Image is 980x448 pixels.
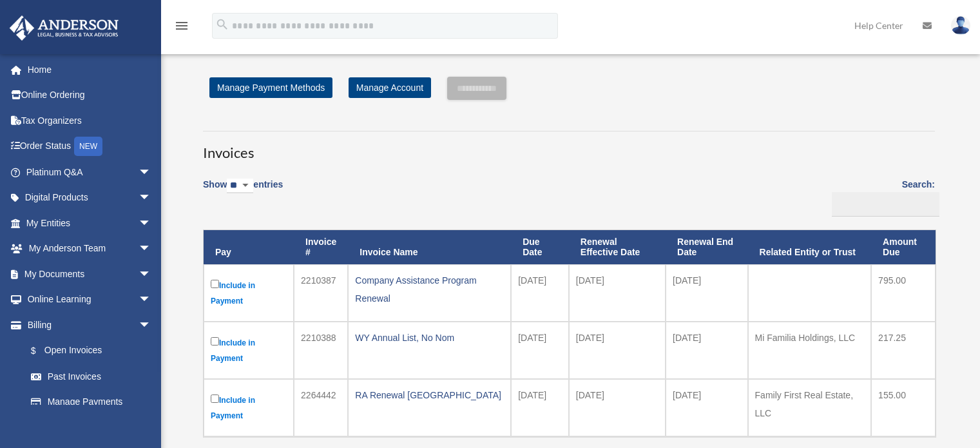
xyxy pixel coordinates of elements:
[209,77,332,98] a: Manage Payment Methods
[349,77,431,98] a: Manage Account
[74,137,102,156] div: NEW
[211,280,219,288] input: Include in Payment
[9,83,171,108] a: Online Ordering
[9,57,171,83] a: Home
[294,230,348,265] th: Invoice #: activate to sort column ascending
[139,312,164,338] span: arrow_drop_down
[511,264,569,322] td: [DATE]
[9,159,171,185] a: Platinum Q&Aarrow_drop_down
[569,379,666,436] td: [DATE]
[215,17,229,32] i: search
[18,364,164,389] a: Past Invoices
[38,343,44,359] span: $
[9,287,171,313] a: Online Learningarrow_drop_down
[348,230,511,265] th: Invoice Name: activate to sort column ascending
[511,230,569,265] th: Due Date: activate to sort column ascending
[9,236,171,262] a: My Anderson Teamarrow_drop_down
[871,322,936,379] td: 217.25
[139,261,164,287] span: arrow_drop_down
[211,394,219,403] input: Include in Payment
[871,379,936,436] td: 155.00
[511,379,569,436] td: [DATE]
[748,322,872,379] td: Mi Familia Holdings, LLC
[666,264,748,322] td: [DATE]
[139,287,164,313] span: arrow_drop_down
[204,230,294,265] th: Pay: activate to sort column descending
[211,337,219,346] input: Include in Payment
[666,230,748,265] th: Renewal End Date: activate to sort column ascending
[211,335,287,366] label: Include in Payment
[294,322,348,379] td: 2210388
[511,322,569,379] td: [DATE]
[666,379,748,436] td: [DATE]
[203,177,283,206] label: Show entries
[871,230,936,265] th: Amount Due: activate to sort column ascending
[211,277,287,309] label: Include in Payment
[9,261,171,287] a: My Documentsarrow_drop_down
[139,236,164,262] span: arrow_drop_down
[9,312,164,338] a: Billingarrow_drop_down
[294,379,348,436] td: 2264442
[871,264,936,322] td: 795.00
[211,392,287,424] label: Include in Payment
[174,23,189,34] a: menu
[827,177,935,217] label: Search:
[9,108,171,133] a: Tax Organizers
[203,131,935,163] h3: Invoices
[355,329,504,347] div: WY Annual List, No Nom
[9,185,171,211] a: Digital Productsarrow_drop_down
[832,192,939,217] input: Search:
[355,386,504,404] div: RA Renewal [GEOGRAPHIC_DATA]
[18,338,158,364] a: $Open Invoices
[569,264,666,322] td: [DATE]
[9,210,171,236] a: My Entitiesarrow_drop_down
[666,322,748,379] td: [DATE]
[748,230,872,265] th: Related Entity or Trust: activate to sort column ascending
[951,16,970,35] img: User Pic
[294,264,348,322] td: 2210387
[139,210,164,237] span: arrow_drop_down
[569,230,666,265] th: Renewal Effective Date: activate to sort column ascending
[748,379,872,436] td: Family First Real Estate, LLC
[6,15,122,41] img: Anderson Advisors Platinum Portal
[139,159,164,186] span: arrow_drop_down
[174,18,189,34] i: menu
[569,322,666,379] td: [DATE]
[18,389,164,415] a: Manage Payments
[139,185,164,211] span: arrow_drop_down
[355,271,504,307] div: Company Assistance Program Renewal
[9,133,171,160] a: Order StatusNEW
[227,179,253,193] select: Showentries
